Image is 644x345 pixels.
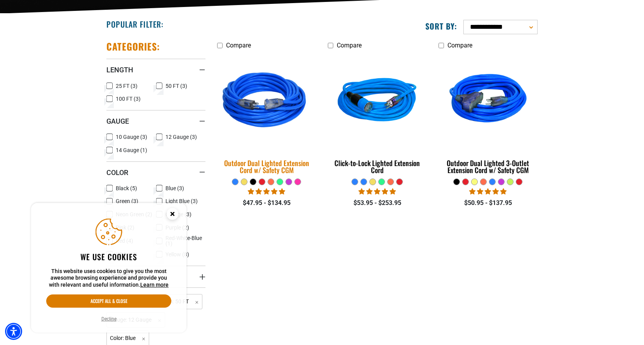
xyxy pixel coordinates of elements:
[217,53,316,178] a: Blue Outdoor Dual Lighted Extension Cord w/ Safety CGM
[447,42,472,49] span: Compare
[425,21,457,31] label: Sort by:
[46,268,171,289] p: This website uses cookies to give you the most awesome browsing experience and provide you with r...
[158,203,186,227] button: Close this option
[328,57,426,146] img: blue
[116,96,141,102] span: 100 FT (3)
[31,203,186,333] aside: Cookie Consent
[106,334,149,341] a: Color: Blue
[165,83,187,89] span: 50 FT (3)
[116,83,138,89] span: 25 FT (3)
[106,19,164,29] h2: Popular Filter:
[328,159,427,173] div: Click-to-Lock Lighted Extension Cord
[116,198,138,204] span: Green (3)
[5,323,22,340] div: Accessibility Menu
[106,110,205,132] summary: Gauge
[165,186,184,191] span: Blue (3)
[165,198,198,204] span: Light Blue (3)
[99,315,119,323] button: Decline
[165,134,197,140] span: 12 Gauge (3)
[140,282,169,288] a: This website uses cookies to give you the most awesome browsing experience and provide you with r...
[217,159,316,173] div: Outdoor Dual Lighted Extension Cord w/ Safety CGM
[106,40,160,53] h2: Categories:
[106,65,133,74] span: Length
[337,42,362,49] span: Compare
[439,53,538,178] a: blue Outdoor Dual Lighted 3-Outlet Extension Cord w/ Safety CGM
[212,52,321,151] img: Blue
[469,188,506,195] span: 4.80 stars
[106,59,205,81] summary: Length
[106,117,129,126] span: Gauge
[328,198,427,208] div: $53.95 - $253.95
[46,294,171,308] button: Accept all & close
[226,42,251,49] span: Compare
[439,159,538,173] div: Outdoor Dual Lighted 3-Outlet Extension Cord w/ Safety CGM
[248,188,285,195] span: 4.81 stars
[116,186,137,191] span: Black (5)
[217,198,316,208] div: $47.95 - $134.95
[116,147,147,153] span: 14 Gauge (1)
[116,134,147,140] span: 10 Gauge (3)
[439,198,538,208] div: $50.95 - $137.95
[359,188,396,195] span: 4.87 stars
[439,57,537,146] img: blue
[106,161,205,183] summary: Color
[328,53,427,178] a: blue Click-to-Lock Lighted Extension Cord
[106,168,128,177] span: Color
[46,252,171,262] h2: We use cookies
